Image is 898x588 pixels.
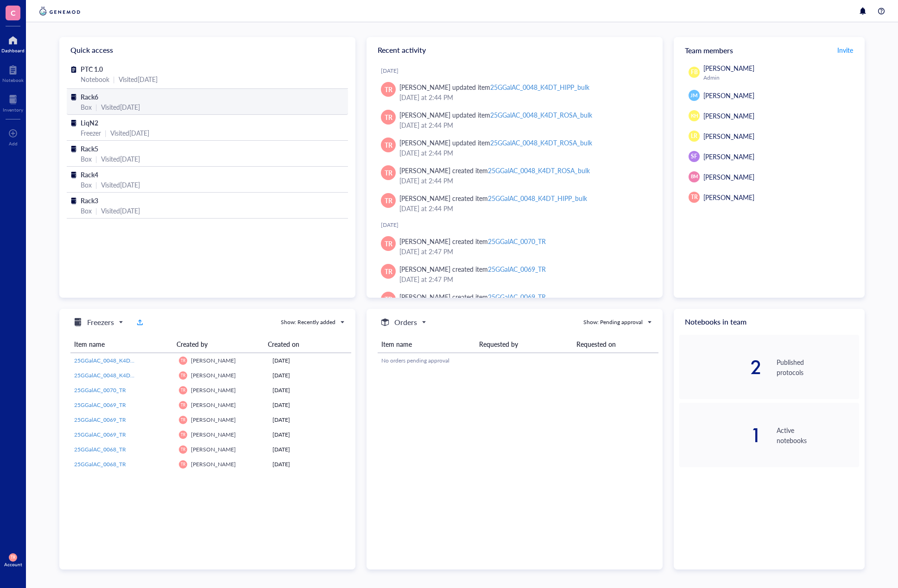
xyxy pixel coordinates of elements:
[4,562,22,567] div: Account
[691,193,698,201] span: TR
[81,128,101,138] div: Freezer
[81,102,92,112] div: Box
[105,128,107,138] div: |
[703,63,754,73] span: [PERSON_NAME]
[488,264,546,274] div: 25GGalAC_0069_TR
[1,33,25,53] a: Dashboard
[272,401,348,409] div: [DATE]
[181,432,185,437] span: TR
[74,401,171,409] a: 25GGalAC_0069_TR
[191,431,236,438] span: [PERSON_NAME]
[475,336,573,353] th: Requested by
[110,128,149,138] div: Visited [DATE]
[173,336,264,353] th: Created by
[81,154,92,164] div: Box
[74,445,171,454] a: 25GGalAC_0068_TR
[272,386,348,394] div: [DATE]
[399,110,592,120] div: [PERSON_NAME] updated item
[74,386,126,394] span: 25GGalAC_0070_TR
[81,118,98,127] span: LiqN2
[690,92,697,100] span: JM
[374,189,655,217] a: TR[PERSON_NAME] created item25GGalAC_0048_K4DT_HIPP_bulk[DATE] at 2:44 PM
[9,141,18,146] div: Add
[703,172,754,181] span: [PERSON_NAME]
[191,371,236,379] span: [PERSON_NAME]
[399,193,587,203] div: [PERSON_NAME] created item
[191,386,236,394] span: [PERSON_NAME]
[703,193,754,202] span: [PERSON_NAME]
[3,92,23,113] a: Inventory
[488,194,587,203] div: 25GGalAC_0048_K4DT_HIPP_bulk
[490,138,592,147] div: 25GGalAC_0048_K4DT_ROSA_bulk
[703,131,754,141] span: [PERSON_NAME]
[37,6,82,17] img: genemod-logo
[399,264,546,274] div: [PERSON_NAME] created item
[272,460,348,469] div: [DATE]
[399,175,648,186] div: [DATE] at 2:44 PM
[691,132,697,140] span: LR
[837,43,854,57] a: Invite
[385,112,392,122] span: TR
[191,460,236,468] span: [PERSON_NAME]
[394,317,417,328] h5: Orders
[385,168,392,178] span: TR
[81,74,109,84] div: Notebook
[691,152,697,161] span: SF
[74,357,165,364] span: 25GGalAC_0048_K4DT_ROSA_bulk
[679,358,762,376] div: 2
[101,180,140,190] div: Visited [DATE]
[87,317,114,328] h5: Freezers
[399,82,589,92] div: [PERSON_NAME] updated item
[272,416,348,424] div: [DATE]
[181,403,185,407] span: TR
[399,165,590,175] div: [PERSON_NAME] created item
[378,336,475,353] th: Item name
[385,195,392,206] span: TR
[74,431,171,439] a: 25GGalAC_0069_TR
[703,91,754,100] span: [PERSON_NAME]
[113,74,115,84] div: |
[95,180,97,190] div: |
[381,67,655,75] div: [DATE]
[374,260,655,288] a: TR[PERSON_NAME] created item25GGalAC_0069_TR[DATE] at 2:47 PM
[81,170,98,179] span: Rack4
[690,112,698,120] span: KH
[11,555,15,560] span: TR
[272,357,348,365] div: [DATE]
[74,371,162,379] span: 25GGalAC_0048_K4DT_HIPP_bulk
[399,120,648,130] div: [DATE] at 2:44 PM
[381,221,655,229] div: [DATE]
[777,425,859,445] div: Active notebooks
[381,357,655,365] div: No orders pending approval
[95,206,97,216] div: |
[81,206,92,216] div: Box
[399,246,648,256] div: [DATE] at 2:47 PM
[101,154,140,164] div: Visited [DATE]
[399,274,648,284] div: [DATE] at 2:47 PM
[119,74,158,84] div: Visited [DATE]
[385,84,392,94] span: TR
[74,445,126,453] span: 25GGalAC_0068_TR
[181,388,185,393] span: TR
[264,336,344,353] th: Created on
[399,203,648,213] div: [DATE] at 2:44 PM
[74,416,171,424] a: 25GGalAC_0069_TR
[181,447,185,452] span: TR
[59,37,355,63] div: Quick access
[367,37,663,63] div: Recent activity
[374,134,655,162] a: TR[PERSON_NAME] updated item25GGalAC_0048_K4DT_ROSA_bulk[DATE] at 2:44 PM
[81,92,98,101] span: Rack6
[703,152,754,161] span: [PERSON_NAME]
[703,111,754,120] span: [PERSON_NAME]
[272,445,348,454] div: [DATE]
[74,386,171,394] a: 25GGalAC_0070_TR
[181,358,185,363] span: TR
[281,318,335,326] div: Show: Recently added
[81,64,103,74] span: PTC 1.0
[2,63,24,83] a: Notebook
[374,106,655,134] a: TR[PERSON_NAME] updated item25GGalAC_0048_K4DT_ROSA_bulk[DATE] at 2:44 PM
[74,416,126,424] span: 25GGalAC_0069_TR
[81,180,92,190] div: Box
[191,416,236,424] span: [PERSON_NAME]
[374,232,655,260] a: TR[PERSON_NAME] created item25GGalAC_0070_TR[DATE] at 2:47 PM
